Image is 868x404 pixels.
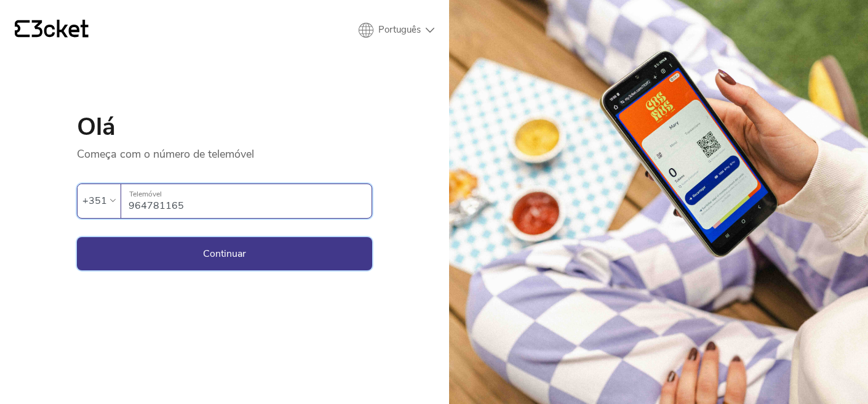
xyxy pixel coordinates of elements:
[77,115,372,139] h1: Olá
[77,237,372,270] button: Continuar
[121,184,372,204] label: Telemóvel
[15,20,89,41] a: {' '}
[77,139,372,161] p: Começa com o número de telemóvel
[129,184,372,218] input: Telemóvel
[82,192,107,210] div: +351
[15,20,30,38] g: {' '}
